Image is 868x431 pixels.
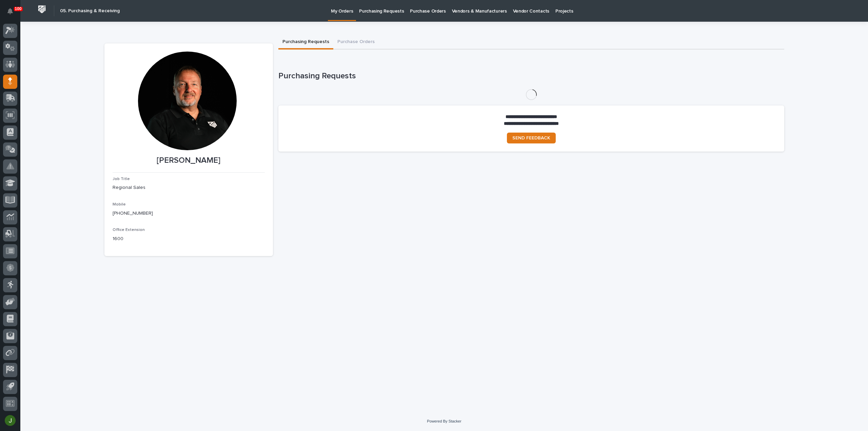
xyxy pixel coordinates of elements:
[278,35,333,50] button: Purchasing Requests
[113,228,145,232] span: Office Extension
[3,4,17,18] button: Notifications
[113,177,130,181] span: Job Title
[8,8,17,19] div: Notifications100
[113,235,265,242] p: 1600
[512,136,550,140] span: SEND FEEDBACK
[113,156,265,165] p: [PERSON_NAME]
[278,71,784,81] h1: Purchasing Requests
[333,35,379,50] button: Purchase Orders
[113,202,126,207] span: Mobile
[36,3,48,16] img: Workspace Logo
[507,133,556,143] a: SEND FEEDBACK
[15,6,22,11] p: 100
[60,8,120,14] h2: 05. Purchasing & Receiving
[427,419,461,423] a: Powered By Stacker
[113,211,153,216] a: [PHONE_NUMBER]
[113,184,265,191] p: Regional Sales
[3,413,17,428] button: users-avatar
